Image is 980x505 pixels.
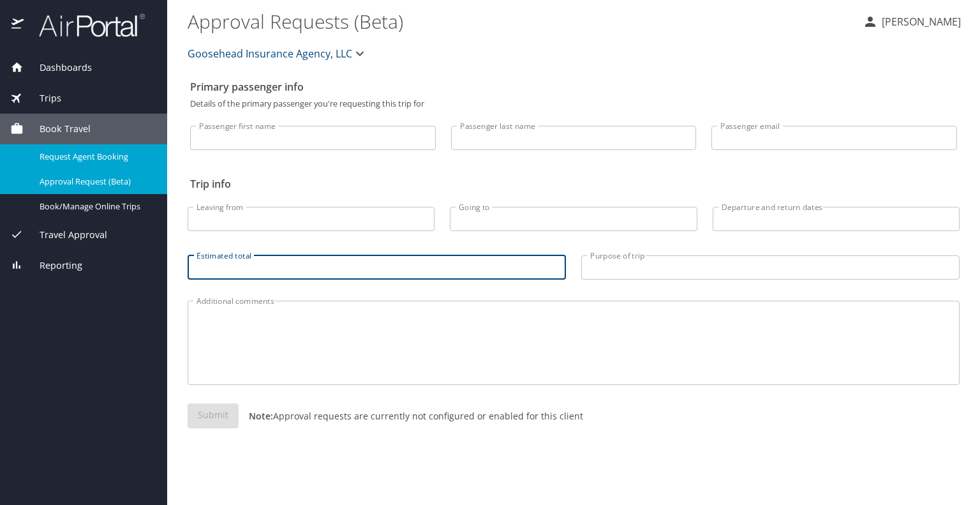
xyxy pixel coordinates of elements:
[24,122,91,136] span: Book Travel
[24,91,61,105] span: Trips
[249,410,273,422] strong: Note:
[190,174,957,194] h2: Trip info
[857,10,966,33] button: [PERSON_NAME]
[24,61,92,75] span: Dashboards
[24,259,82,273] span: Reporting
[24,228,107,242] span: Travel Approval
[182,41,373,66] button: Goosehead Insurance Agency, LLC
[25,13,145,38] img: airportal-logo.png
[239,409,583,423] p: Approval requests are currently not configured or enabled for this client
[188,1,852,41] h1: Approval Requests (Beta)
[188,45,352,63] span: Goosehead Insurance Agency, LLC
[40,200,152,213] span: Book/Manage Online Trips
[40,151,152,163] span: Request Agent Booking
[40,176,152,188] span: Approval Request (Beta)
[11,13,25,38] img: icon-airportal.png
[878,14,961,29] p: [PERSON_NAME]
[190,100,957,108] p: Details of the primary passenger you're requesting this trip for
[190,77,957,97] h2: Primary passenger info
